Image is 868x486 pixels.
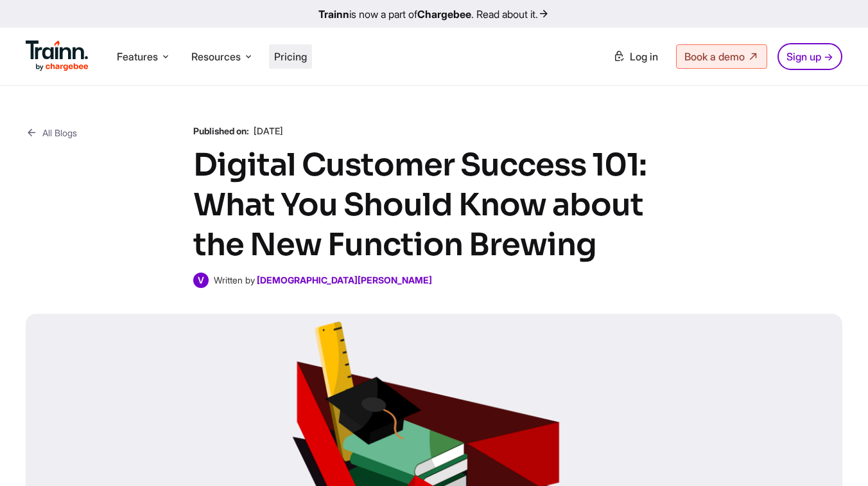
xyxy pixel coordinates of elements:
[630,50,658,63] span: Log in
[193,125,249,136] b: Published on:
[605,45,666,68] a: Log in
[26,40,89,71] img: Trainn Logo
[417,8,471,21] b: Chargebee
[254,125,283,136] span: [DATE]
[214,274,255,285] span: Written by
[117,50,158,64] span: Features
[193,273,209,288] span: V
[676,44,767,69] a: Book a demo
[804,424,868,486] iframe: Chat Widget
[777,43,842,70] a: Sign up →
[684,50,745,63] span: Book a demo
[193,145,675,265] h1: Digital Customer Success 101: What You Should Know about the New Function Brewing
[318,8,349,21] b: Trainn
[274,50,307,63] a: Pricing
[257,274,432,285] a: [DEMOGRAPHIC_DATA][PERSON_NAME]
[26,125,77,141] a: All Blogs
[191,50,241,64] span: Resources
